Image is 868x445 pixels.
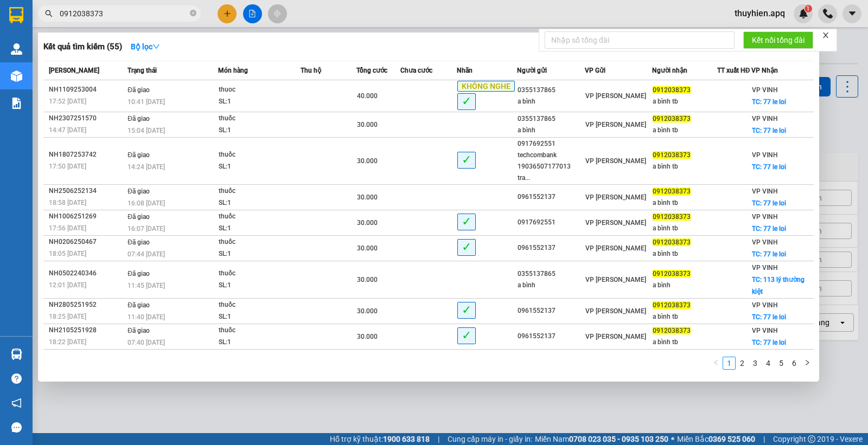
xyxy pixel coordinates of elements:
div: NH2506252134 [49,185,124,197]
div: thuoc [219,84,300,96]
li: 5 [775,357,788,370]
span: VP [PERSON_NAME] [585,219,646,227]
span: Kết nối tổng đài [752,34,805,46]
span: VP Nhận [751,67,778,74]
span: Tổng cước [356,67,387,74]
span: 30.000 [357,244,378,252]
span: TC: 77 le loi [752,163,786,171]
span: Thu hộ [301,67,321,74]
span: Đã giao [127,151,150,159]
span: right [804,359,810,366]
span: 16:08 [DATE] [127,199,165,207]
div: thuốc [219,149,300,161]
span: 15:04 [DATE] [127,127,165,134]
img: solution-icon [11,98,22,109]
div: a bình tb [653,125,717,136]
div: NH1109253004 [49,84,124,95]
span: ✓ [457,327,476,344]
span: TC: 77 le loi [752,313,786,321]
div: thuốc [219,299,300,311]
span: Chưa cước [400,67,432,74]
span: 18:05 [DATE] [49,250,86,257]
div: a bình [653,280,717,291]
span: 0912038373 [653,270,691,278]
span: Đã giao [127,301,150,309]
span: [PERSON_NAME] [49,67,99,74]
span: 17:52 [DATE] [49,98,86,105]
div: 0961552137 [518,305,584,317]
span: KHÔNG NGHE [457,81,515,92]
div: SL: 1 [219,311,300,323]
div: NH1807253742 [49,149,124,160]
span: 0912038373 [653,188,691,195]
span: 17:56 [DATE] [49,224,86,232]
span: TC: 77 le loi [752,225,786,233]
span: VP [PERSON_NAME] [585,194,646,201]
h3: Kết quả tìm kiếm ( 55 ) [43,41,122,53]
span: ✓ [457,93,476,110]
div: SL: 1 [219,223,300,235]
span: VP [PERSON_NAME] [585,276,646,283]
span: 14:47 [DATE] [49,126,86,134]
span: 0912038373 [653,213,691,221]
span: close-circle [190,10,196,16]
span: ✓ [457,239,476,256]
span: close-circle [190,9,196,19]
span: notification [11,398,22,408]
div: SL: 1 [219,96,300,108]
img: warehouse-icon [11,349,22,360]
span: 30.000 [357,194,378,201]
span: close [822,31,829,39]
span: 14:24 [DATE] [127,163,165,171]
span: Đã giao [127,188,150,195]
div: 0355137865 [518,268,584,280]
div: SL: 1 [219,280,300,292]
span: 30.000 [357,157,378,165]
span: 11:45 [DATE] [127,282,165,289]
div: SL: 1 [219,248,300,260]
button: Kết nối tổng đài [743,31,813,49]
span: VP VINH [752,327,778,334]
span: 17:50 [DATE] [49,163,86,170]
span: VP Gửi [585,67,605,74]
span: TC: 77 le loi [752,339,786,346]
li: 6 [788,357,801,370]
span: 0912038373 [653,86,691,94]
a: 6 [788,357,800,369]
div: a bình tb [653,248,717,260]
span: VP VINH [752,213,778,221]
div: SL: 1 [219,125,300,137]
div: 0961552137 [518,331,584,342]
span: 18:22 [DATE] [49,338,86,346]
span: Món hàng [218,67,248,74]
div: thuốc [219,236,300,248]
span: TC: 77 le loi [752,250,786,258]
span: VP VINH [752,151,778,159]
span: TT xuất HĐ [717,67,750,74]
div: 0917692551 [518,217,584,228]
input: Nhập số tổng đài [545,31,735,49]
span: ✓ [457,152,476,169]
span: VP VINH [752,188,778,195]
a: 5 [775,357,787,369]
div: a bình tb [653,223,717,234]
span: Người gửi [517,67,547,74]
span: 0912038373 [653,115,691,122]
span: VP [PERSON_NAME] [585,157,646,165]
img: warehouse-icon [11,70,22,82]
span: ✓ [457,302,476,319]
div: a bình tb [653,96,717,107]
div: NH2805251952 [49,299,124,311]
span: 18:58 [DATE] [49,199,86,207]
a: 3 [749,357,761,369]
span: VP VINH [752,115,778,122]
div: thuốc [219,113,300,125]
div: 0355137865 [518,85,584,96]
span: VP [PERSON_NAME] [585,92,646,100]
div: NH2307251570 [49,113,124,124]
span: 40.000 [357,92,378,100]
div: thuốc [219,211,300,223]
div: a bình [518,280,584,291]
li: 4 [762,357,775,370]
div: a bình [518,96,584,107]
